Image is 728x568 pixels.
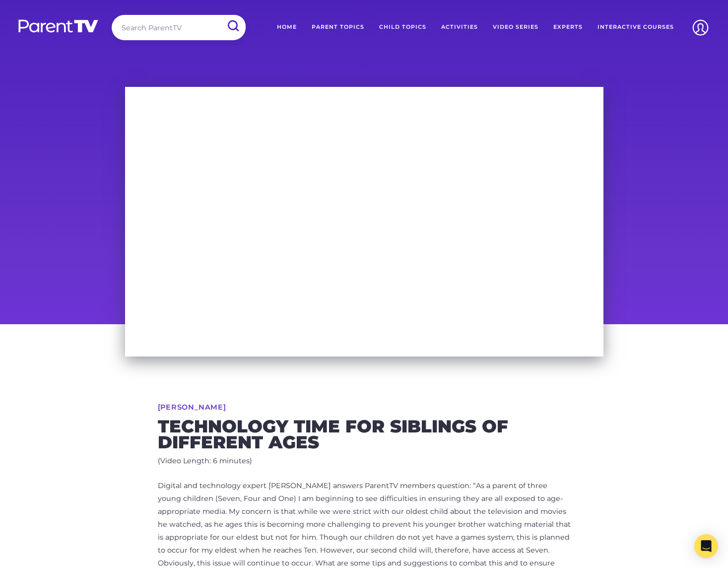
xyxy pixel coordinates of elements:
[485,15,546,40] a: Video Series
[546,15,590,40] a: Experts
[158,404,226,411] a: [PERSON_NAME]
[304,15,372,40] a: Parent Topics
[688,15,713,40] img: Account
[220,15,246,37] input: Submit
[694,534,718,558] div: Open Intercom Messenger
[158,419,571,450] h2: Technology Time For Siblings of Different Ages
[590,15,681,40] a: Interactive Courses
[17,19,99,33] img: parenttv-logo-white.4c85aaf.svg
[158,455,571,468] p: (Video Length: 6 minutes)
[269,15,304,40] a: Home
[112,15,246,40] input: Search ParentTV
[372,15,434,40] a: Child Topics
[434,15,485,40] a: Activities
